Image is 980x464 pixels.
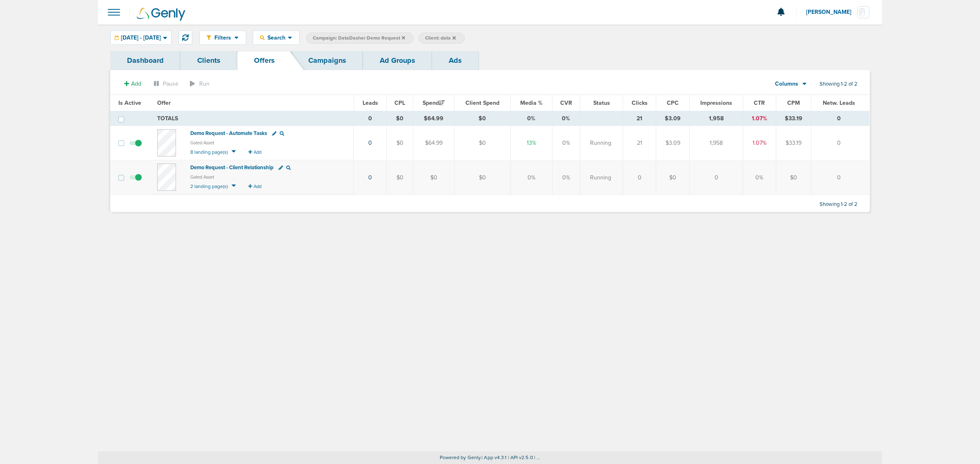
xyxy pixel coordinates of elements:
[520,99,543,106] span: Media %
[590,174,611,182] span: Running
[510,111,552,126] td: 0%
[190,140,348,148] small: Gated Asset
[811,160,869,195] td: 0
[237,51,292,70] a: Offers
[254,184,261,189] span: Add
[775,80,798,88] span: Columns
[623,111,656,126] td: 21
[560,99,572,106] span: CVR
[534,455,541,460] span: | ...
[690,126,743,161] td: 1,958
[131,80,141,87] span: Add
[190,164,274,171] span: Demo Request - Client Relationship
[700,99,732,106] span: Impressions
[180,51,237,70] a: Clients
[354,111,386,126] td: 0
[776,160,811,195] td: $0
[623,160,656,195] td: 0
[776,111,811,126] td: $33.19
[254,150,261,155] span: Add
[743,111,776,126] td: 1.07%
[623,126,656,161] td: 21
[98,455,882,461] p: Powered by Genly.
[313,35,405,42] span: Campaign: DataDasher Demo Request
[776,126,811,161] td: $33.19
[190,130,267,137] span: Demo Request - Automate Tasks
[593,99,610,106] span: Status
[118,99,141,106] span: Is Active
[121,35,161,41] span: [DATE] - [DATE]
[811,111,869,126] td: 0
[454,126,510,161] td: $0
[510,160,552,195] td: 0%
[432,51,479,70] a: Ads
[454,160,510,195] td: $0
[481,455,506,460] span: | App v4.3.1
[292,51,363,70] a: Campaigns
[787,99,800,106] span: CPM
[656,111,690,126] td: $3.09
[387,111,413,126] td: $0
[425,35,456,42] span: Client: data
[656,126,690,161] td: $3.09
[368,139,372,146] a: 0
[656,160,690,195] td: $0
[363,99,378,106] span: Leads
[743,126,776,161] td: 1.07%
[137,8,185,21] img: Genly
[552,126,580,161] td: 0%
[190,149,228,155] span: 8 landing page(s)
[632,99,648,106] span: Clicks
[690,111,743,126] td: 1,958
[465,99,499,106] span: Client Spend
[552,160,580,195] td: 0%
[190,183,228,189] span: 2 landing page(s)
[363,51,432,70] a: Ad Groups
[423,99,445,106] span: Spend
[510,126,552,161] td: 13%
[820,201,857,208] span: Showing 1-2 of 2
[454,111,510,126] td: $0
[394,99,405,106] span: CPL
[368,174,372,181] a: 0
[590,139,611,147] span: Running
[152,111,354,126] td: TOTALS
[387,126,413,161] td: $0
[667,99,679,106] span: CPC
[820,81,857,88] span: Showing 1-2 of 2
[806,9,857,15] span: [PERSON_NAME]
[211,34,234,41] span: Filters
[743,160,776,195] td: 0%
[811,126,869,161] td: 0
[413,126,454,161] td: $64.99
[823,99,855,106] span: Netw. Leads
[508,455,533,460] span: | API v2.5.0
[413,160,454,195] td: $0
[552,111,580,126] td: 0%
[157,99,171,106] span: Offer
[190,174,348,182] small: Gated Asset
[110,51,180,70] a: Dashboard
[690,160,743,195] td: 0
[413,111,454,126] td: $64.99
[387,160,413,195] td: $0
[265,34,288,41] span: Search
[754,99,765,106] span: CTR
